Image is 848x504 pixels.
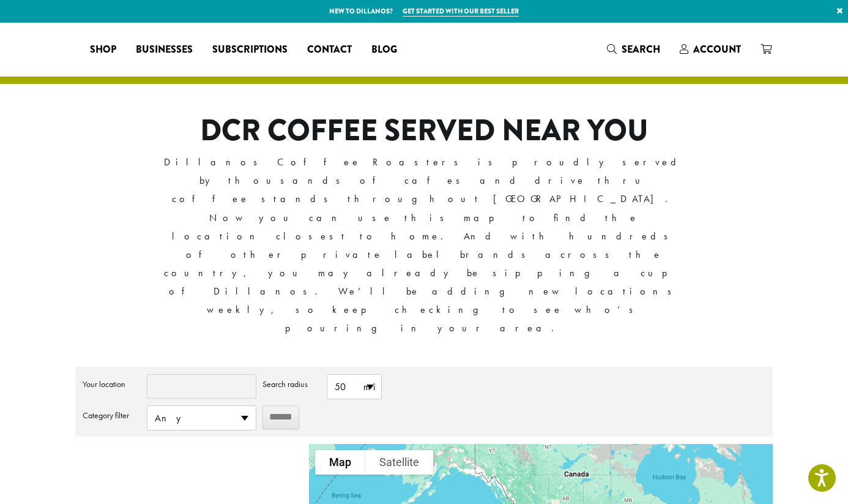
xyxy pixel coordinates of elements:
span: Search [622,42,660,56]
button: Show satellite imagery [365,450,433,475]
span: Businesses [136,42,193,58]
h1: DCR COFFEE SERVED NEAR YOU [163,113,686,149]
label: Your location [83,374,141,394]
span: 50 mi [327,375,381,399]
span: Shop [90,42,116,58]
span: Contact [307,42,352,58]
span: Blog [371,42,397,58]
label: Search radius [262,374,321,394]
label: Category filter [83,405,141,425]
span: Account [693,42,741,56]
p: Dillanos Coffee Roasters is proudly served by thousands of cafes and drive thru coffee stands thr... [163,153,686,337]
span: Any [147,406,256,430]
button: Show street map [315,450,365,475]
a: Search [597,39,670,59]
a: Get started with our best seller [403,6,519,17]
span: Subscriptions [212,42,288,58]
a: Shop [80,40,126,59]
